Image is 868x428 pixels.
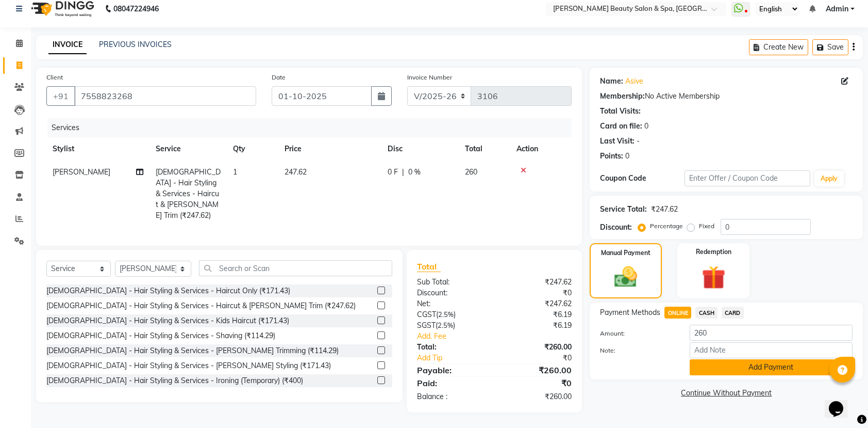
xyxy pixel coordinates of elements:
span: CARD [722,307,744,319]
span: 260 [465,167,477,177]
div: Balance : [409,391,494,402]
span: [DEMOGRAPHIC_DATA] - Hair Styling & Services - Haircut & [PERSON_NAME] Trim (₹247.62) [156,167,221,220]
iframe: chat widget [825,387,858,418]
button: Create New [749,39,808,55]
span: ONLINE [664,307,691,319]
div: ₹260.00 [494,391,579,402]
div: Net: [409,298,494,309]
a: Add. Fee [409,331,579,342]
div: ₹247.62 [494,298,579,309]
span: Total [417,261,441,272]
img: _gift.svg [694,263,733,292]
div: 0 [644,121,648,132]
div: Membership: [600,91,645,102]
div: - [637,136,640,147]
div: [DEMOGRAPHIC_DATA] - Hair Styling & Services - Haircut Only (₹171.43) [46,286,290,296]
label: Amount: [592,329,681,338]
button: Add Payment [690,359,853,375]
span: CGST [417,310,436,319]
th: Stylist [46,137,149,161]
a: Add Tip [409,353,509,363]
div: Services [47,118,579,137]
div: [DEMOGRAPHIC_DATA] - Hair Styling & Services - Ironing (Temporary) (₹400) [46,375,303,386]
span: Admin [826,4,848,14]
a: Asive [625,76,643,87]
span: 0 F [388,167,398,178]
span: | [402,167,404,178]
th: Disc [381,137,459,161]
div: Sub Total: [409,277,494,288]
th: Qty [227,137,278,161]
span: [PERSON_NAME] [53,167,110,177]
div: Total: [409,342,494,353]
div: ₹6.19 [494,309,579,320]
th: Service [149,137,227,161]
div: ₹0 [509,353,580,363]
a: PREVIOUS INVOICES [99,40,172,49]
label: Date [272,73,286,82]
div: ₹0 [494,288,579,298]
label: Note: [592,346,681,355]
div: ₹260.00 [494,342,579,353]
div: ₹0 [494,377,579,389]
div: ₹247.62 [651,204,678,215]
div: No Active Membership [600,91,853,102]
div: ₹6.19 [494,320,579,331]
span: 2.5% [438,310,454,319]
span: 0 % [408,167,421,178]
span: Payment Methods [600,307,660,318]
button: +91 [46,86,75,106]
div: [DEMOGRAPHIC_DATA] - Hair Styling & Services - Shaving (₹114.29) [46,330,275,341]
div: ₹260.00 [494,364,579,376]
a: Continue Without Payment [592,388,861,399]
input: Amount [690,325,853,341]
div: Coupon Code [600,173,684,184]
label: Redemption [696,247,731,257]
input: Add Note [690,342,853,358]
a: INVOICE [48,36,87,54]
div: ( ) [409,320,494,331]
span: 1 [233,167,237,177]
div: [DEMOGRAPHIC_DATA] - Hair Styling & Services - Kids Haircut (₹171.43) [46,315,289,326]
span: 247.62 [285,167,307,177]
label: Fixed [699,221,714,231]
div: Discount: [600,222,632,233]
input: Enter Offer / Coupon Code [685,170,811,186]
label: Percentage [650,221,683,231]
button: Apply [814,171,844,186]
label: Invoice Number [407,73,452,82]
img: _cash.svg [607,264,644,290]
span: 2.5% [438,321,453,329]
input: Search or Scan [199,260,392,276]
div: Card on file: [600,121,642,132]
div: Service Total: [600,204,647,215]
div: Points: [600,151,623,162]
div: Payable: [409,364,494,376]
input: Search by Name/Mobile/Email/Code [74,86,256,106]
th: Total [459,137,510,161]
button: Save [812,39,848,55]
div: Discount: [409,288,494,298]
th: Action [510,137,572,161]
div: [DEMOGRAPHIC_DATA] - Hair Styling & Services - Haircut & [PERSON_NAME] Trim (₹247.62) [46,300,356,311]
th: Price [278,137,381,161]
label: Manual Payment [601,248,650,258]
span: CASH [695,307,717,319]
div: [DEMOGRAPHIC_DATA] - Hair Styling & Services - [PERSON_NAME] Styling (₹171.43) [46,360,331,371]
div: Name: [600,76,623,87]
label: Client [46,73,63,82]
div: 0 [625,151,629,162]
div: Total Visits: [600,106,641,117]
span: SGST [417,321,436,330]
div: Last Visit: [600,136,635,147]
div: ₹247.62 [494,277,579,288]
div: Paid: [409,377,494,389]
div: ( ) [409,309,494,320]
div: [DEMOGRAPHIC_DATA] - Hair Styling & Services - [PERSON_NAME] Trimming (₹114.29) [46,345,339,356]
